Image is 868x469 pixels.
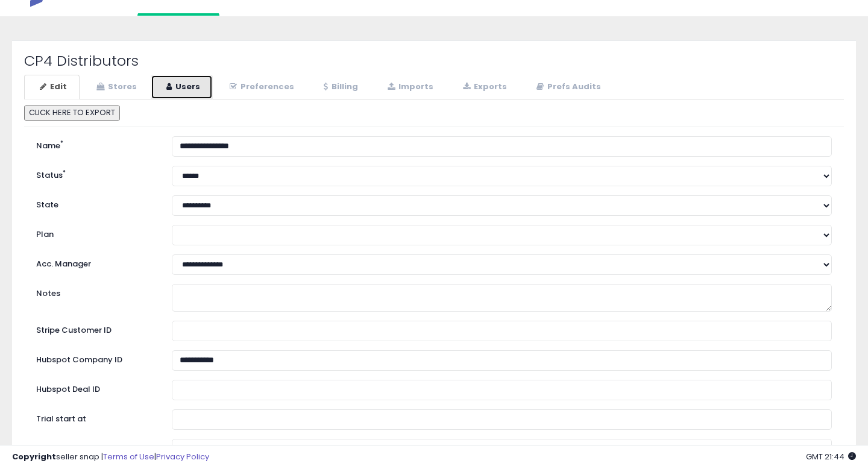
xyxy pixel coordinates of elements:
[27,254,163,270] label: Acc. Manager
[156,451,209,462] a: Privacy Policy
[27,321,163,336] label: Stripe Customer ID
[214,75,307,99] a: Preferences
[447,75,520,99] a: Exports
[24,53,844,69] h2: CP4 Distributors
[27,350,163,366] label: Hubspot Company ID
[308,75,371,99] a: Billing
[151,75,213,99] a: Users
[24,75,80,99] a: Edit
[24,105,120,121] button: CLICK HERE TO EXPORT
[27,225,163,241] label: Plan
[12,452,209,463] div: seller snap | |
[27,136,163,152] label: Name
[372,75,446,99] a: Imports
[81,75,149,99] a: Stores
[27,380,163,395] label: Hubspot Deal ID
[103,451,154,462] a: Terms of Use
[27,284,163,300] label: Notes
[27,409,163,425] label: Trial start at
[12,451,56,462] strong: Copyright
[521,75,614,99] a: Prefs Audits
[806,451,856,462] span: 2025-08-12 21:44 GMT
[27,195,163,211] label: State
[27,439,163,455] label: Trial end at
[27,166,163,181] label: Status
